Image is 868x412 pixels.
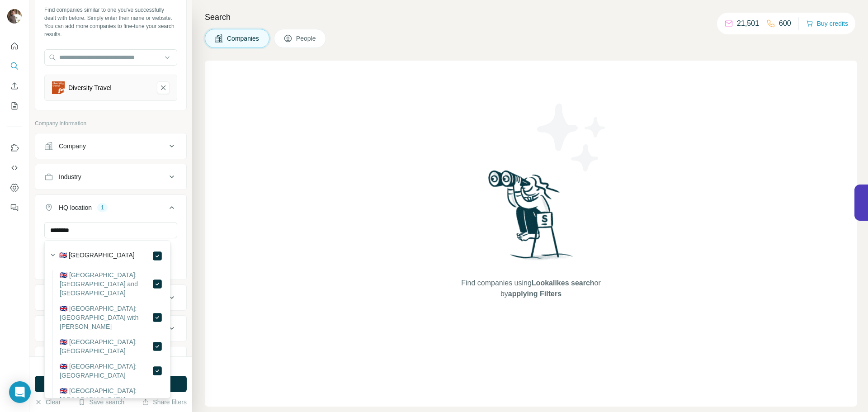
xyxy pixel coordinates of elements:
[227,34,260,43] span: Companies
[806,17,848,30] button: Buy credits
[531,97,613,178] img: Surfe Illustration - Stars
[7,98,22,114] button: My lists
[737,18,759,29] p: 21,501
[508,290,561,298] span: applying Filters
[68,83,112,92] div: Diversity Travel
[35,197,186,222] button: HQ location1
[60,337,152,355] label: 🇬🇧 [GEOGRAPHIC_DATA]: [GEOGRAPHIC_DATA]
[35,376,187,392] button: Run search
[59,251,135,261] label: 🇬🇧 [GEOGRAPHIC_DATA]
[142,398,187,407] button: Share filters
[9,381,31,403] div: Open Intercom Messenger
[205,11,857,24] h4: Search
[59,172,81,181] div: Industry
[7,38,22,54] button: Quick start
[59,203,92,212] div: HQ location
[7,140,22,156] button: Use Surfe on LinkedIn
[97,204,108,212] div: 1
[35,119,187,128] p: Company information
[157,81,170,94] button: Diversity Travel-remove-button
[7,58,22,74] button: Search
[458,278,603,299] span: Find companies using or by
[7,199,22,216] button: Feedback
[59,142,86,151] div: Company
[78,398,124,407] button: Save search
[52,81,65,94] img: Diversity Travel-logo
[7,180,22,196] button: Dashboard
[35,287,186,308] button: Annual revenue ($)
[60,362,152,380] label: 🇬🇧 [GEOGRAPHIC_DATA]: [GEOGRAPHIC_DATA]
[484,168,578,269] img: Surfe Illustration - Woman searching with binoculars
[7,78,22,94] button: Enrich CSV
[296,34,317,43] span: People
[35,166,186,188] button: Industry
[532,279,594,287] span: Lookalikes search
[7,160,22,176] button: Use Surfe API
[35,317,186,339] button: Employees (size)
[60,304,152,331] label: 🇬🇧 [GEOGRAPHIC_DATA]: [GEOGRAPHIC_DATA] with [PERSON_NAME]
[7,9,22,24] img: Avatar
[35,398,61,407] button: Clear
[35,348,186,370] button: Technologies
[44,6,177,38] div: Find companies similar to one you've successfully dealt with before. Simply enter their name or w...
[60,270,152,298] label: 🇬🇧 [GEOGRAPHIC_DATA]: [GEOGRAPHIC_DATA] and [GEOGRAPHIC_DATA]
[35,135,186,157] button: Company
[779,18,791,29] p: 600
